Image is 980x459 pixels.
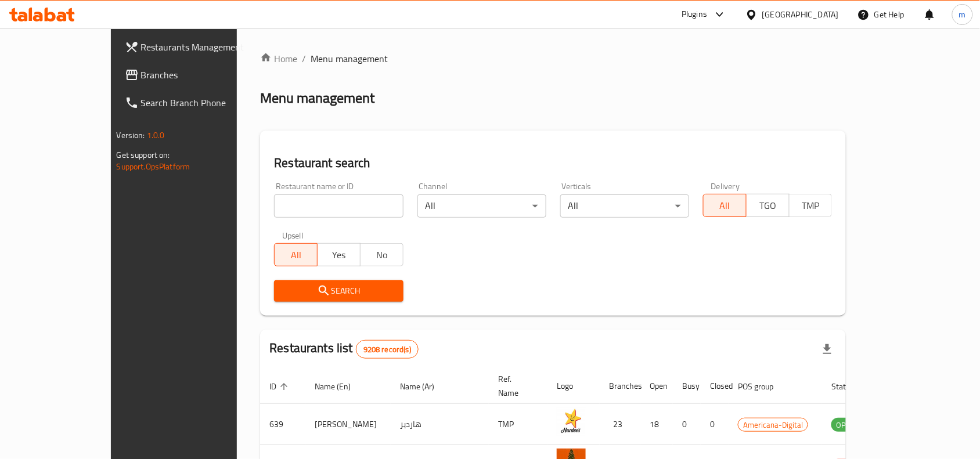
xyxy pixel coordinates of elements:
div: Plugins [682,8,707,21]
span: Branches [141,68,265,82]
span: Americana-Digital [738,418,808,432]
li: / [302,52,306,66]
span: Menu management [311,52,388,66]
button: Search [274,280,403,302]
td: TMP [489,404,547,445]
button: No [360,243,403,266]
button: All [274,243,318,266]
div: OPEN [831,418,860,432]
nav: breadcrumb [260,52,846,66]
td: 0 [701,404,729,445]
td: 18 [640,404,673,445]
span: Name (Ar) [400,380,449,393]
div: All [417,194,546,218]
span: Ref. Name [498,372,534,400]
span: Version: [117,128,145,143]
span: TMP [794,197,828,214]
span: m [959,8,966,21]
span: 9208 record(s) [356,344,418,355]
h2: Restaurant search [274,154,832,172]
span: TGO [751,197,785,214]
span: POS group [738,380,788,393]
label: Delivery [711,182,740,190]
img: Hardee's [557,407,586,436]
td: [PERSON_NAME] [305,404,391,445]
th: Open [640,368,673,404]
span: Get support on: [117,147,170,162]
h2: Restaurants list [269,339,419,359]
span: Name (En) [315,380,366,393]
td: هارديز [391,404,489,445]
button: All [703,194,747,217]
td: 0 [673,404,701,445]
div: Export file [813,335,841,363]
span: ID [269,380,291,393]
a: Branches [116,61,275,89]
button: TMP [789,194,833,217]
a: Restaurants Management [116,33,275,61]
span: Search Branch Phone [141,96,265,110]
span: No [365,247,399,263]
span: Search [283,284,394,298]
span: 1.0.0 [147,128,165,143]
span: OPEN [831,418,860,432]
button: Yes [317,243,361,266]
span: All [279,247,313,263]
button: TGO [746,194,790,217]
span: Restaurants Management [141,40,265,54]
th: Busy [673,368,701,404]
td: 639 [260,404,305,445]
span: Yes [322,247,356,263]
a: Support.OpsPlatform [117,159,190,174]
span: Status [831,380,869,393]
td: 23 [600,404,640,445]
div: All [560,194,689,218]
a: Home [260,52,297,66]
span: All [708,197,742,214]
a: Search Branch Phone [116,89,275,117]
h2: Menu management [260,89,374,107]
div: Total records count [356,340,419,359]
th: Branches [600,368,640,404]
input: Search for restaurant name or ID.. [274,194,403,218]
th: Closed [701,368,729,404]
label: Upsell [282,232,304,240]
th: Logo [547,368,600,404]
div: [GEOGRAPHIC_DATA] [762,8,839,21]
